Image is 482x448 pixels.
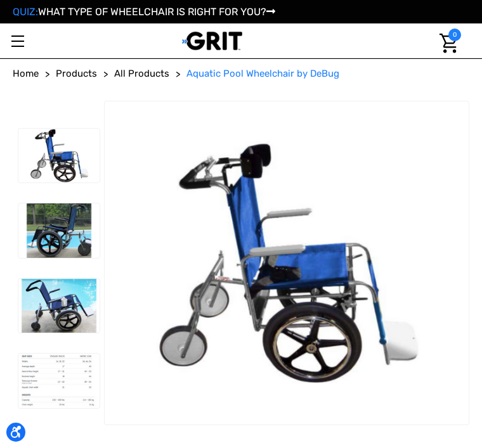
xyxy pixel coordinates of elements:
a: Cart with 0 items [432,23,461,63]
span: Products [56,68,97,79]
a: Products [56,67,97,81]
img: Aquatic Pool Wheelchair by DeBug [18,129,100,183]
img: Aquatic Pool Wheelchair by DeBug [18,203,100,258]
a: All Products [114,67,169,81]
span: Aquatic Pool Wheelchair by DeBug [186,68,339,79]
img: Aquatic Pool Wheelchair by DeBug [18,279,100,333]
img: GRIT All-Terrain Wheelchair and Mobility Equipment [182,31,242,51]
span: 0 [448,29,461,41]
span: Home [13,68,39,79]
a: Aquatic Pool Wheelchair by DeBug [186,67,339,81]
img: Aquatic Pool Wheelchair by DeBug [18,354,100,408]
span: All Products [114,68,169,79]
nav: Breadcrumb [13,67,469,81]
a: QUIZ:WHAT TYPE OF WHEELCHAIR IS RIGHT FOR YOU? [13,6,275,18]
a: Home [13,67,39,81]
img: Cart [440,34,458,53]
span: Toggle menu [11,41,24,42]
span: QUIZ: [13,6,38,18]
